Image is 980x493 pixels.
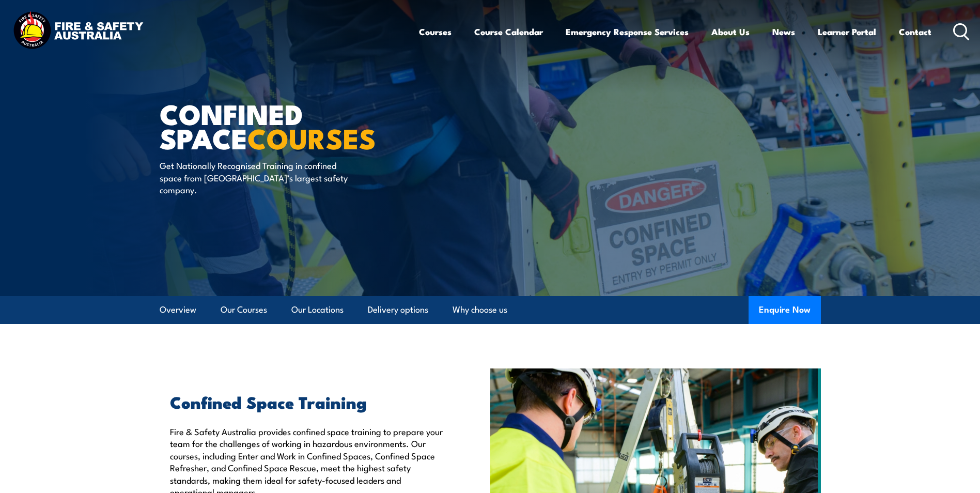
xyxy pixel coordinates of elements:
a: Why choose us [453,296,507,323]
p: Get Nationally Recognised Training in confined space from [GEOGRAPHIC_DATA]’s largest safety comp... [160,159,348,195]
a: Our Locations [291,296,344,323]
a: Courses [419,18,452,45]
a: Emergency Response Services [566,18,689,45]
a: Learner Portal [818,18,876,45]
a: Course Calendar [474,18,543,45]
h2: Confined Space Training [170,394,443,409]
a: Contact [899,18,931,45]
strong: COURSES [247,116,376,159]
h1: Confined Space [160,101,415,149]
button: Enquire Now [749,296,821,324]
a: Delivery options [368,296,428,323]
a: News [772,18,795,45]
a: Our Courses [221,296,267,323]
a: Overview [160,296,196,323]
a: About Us [711,18,750,45]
